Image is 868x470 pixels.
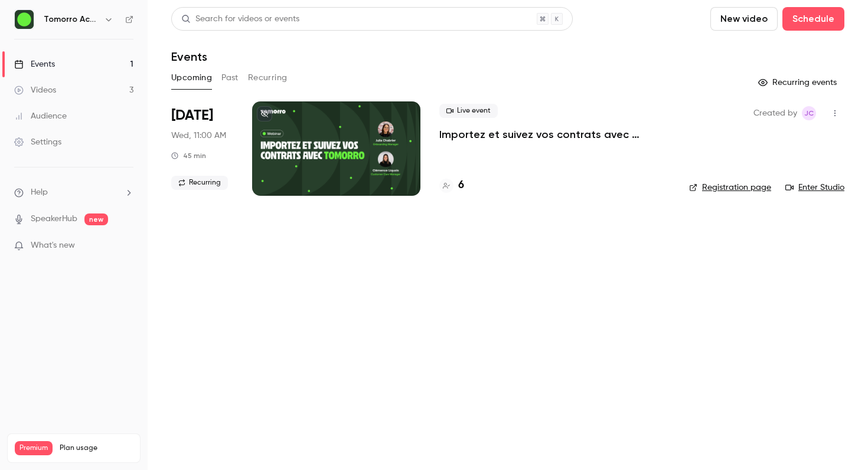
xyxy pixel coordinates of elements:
[802,106,816,120] span: Julia Chabrier
[14,186,133,199] li: help-dropdown-opener
[458,178,464,193] h4: 6
[439,104,498,118] span: Live event
[753,73,844,92] button: Recurring events
[84,213,108,225] span: new
[31,213,77,225] a: SpeakerHub
[753,106,797,120] span: Created by
[171,50,207,64] h1: Events
[248,68,288,87] button: Recurring
[689,182,771,193] a: Registration page
[31,186,48,199] span: Help
[14,84,56,96] div: Videos
[171,176,228,190] span: Recurring
[804,106,814,120] span: JC
[171,101,233,196] div: Oct 15 Wed, 11:00 AM (Europe/Paris)
[439,178,464,193] a: 6
[439,127,670,142] a: Importez et suivez vos contrats avec [PERSON_NAME]
[15,441,53,455] span: Premium
[785,182,844,193] a: Enter Studio
[710,7,778,31] button: New video
[15,10,34,29] img: Tomorro Academy
[171,68,212,87] button: Upcoming
[60,443,133,453] span: Plan usage
[171,106,213,125] span: [DATE]
[171,151,206,160] div: 45 min
[44,14,99,25] h6: Tomorro Academy
[31,239,75,252] span: What's new
[181,13,299,25] div: Search for videos or events
[782,7,844,31] button: Schedule
[14,58,55,70] div: Events
[14,110,67,122] div: Audience
[14,136,61,148] div: Settings
[221,68,239,87] button: Past
[171,130,226,142] span: Wed, 11:00 AM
